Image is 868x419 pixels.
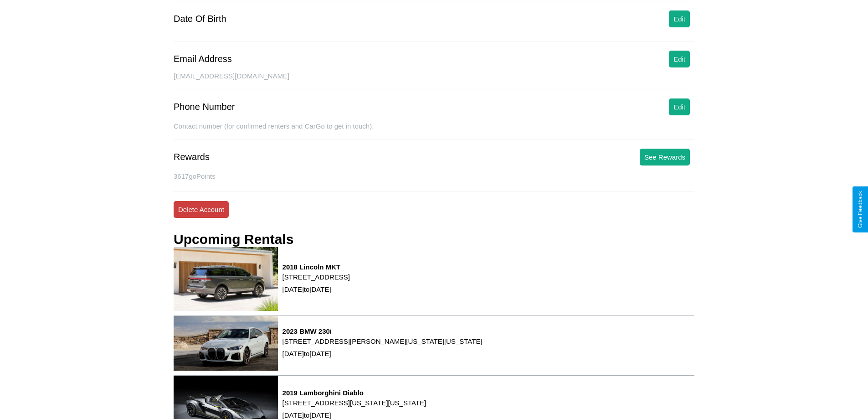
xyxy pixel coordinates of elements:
[282,271,350,283] p: [STREET_ADDRESS]
[669,51,690,67] button: Edit
[282,263,350,271] h3: 2018 Lincoln MKT
[282,327,483,335] h3: 2023 BMW 230i
[174,247,278,311] img: rental
[669,10,690,27] button: Edit
[282,389,426,397] h3: 2019 Lamborghini Diablo
[857,191,863,228] div: Give Feedback
[174,316,278,371] img: rental
[174,170,694,182] p: 3617 goPoints
[174,54,232,64] div: Email Address
[282,347,483,360] p: [DATE] to [DATE]
[174,201,229,218] button: Delete Account
[174,102,235,112] div: Phone Number
[282,397,426,409] p: [STREET_ADDRESS][US_STATE][US_STATE]
[174,122,694,140] div: Contact number (for confirmed renters and CarGo to get in touch).
[174,152,210,162] div: Rewards
[640,149,690,166] button: See Rewards
[174,232,293,247] h3: Upcoming Rentals
[669,98,690,115] button: Edit
[174,72,694,89] div: [EMAIL_ADDRESS][DOMAIN_NAME]
[174,14,226,24] div: Date Of Birth
[282,335,483,347] p: [STREET_ADDRESS][PERSON_NAME][US_STATE][US_STATE]
[282,283,350,295] p: [DATE] to [DATE]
